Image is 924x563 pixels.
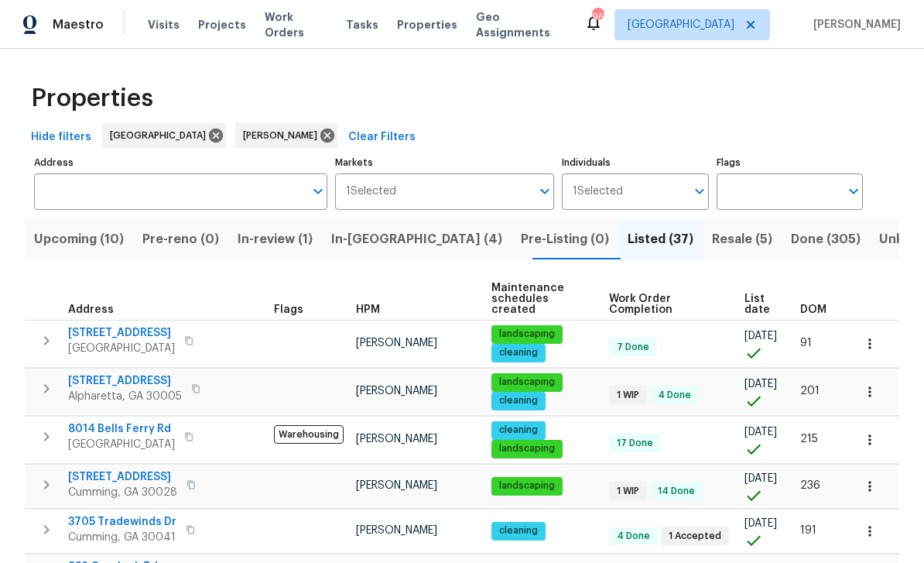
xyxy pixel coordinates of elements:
span: [GEOGRAPHIC_DATA] [110,128,212,143]
span: HPM [356,304,380,315]
span: Tasks [346,19,378,30]
span: landscaping [493,376,561,389]
label: Flags [717,158,863,167]
span: 8014 Bells Ferry Rd [68,421,175,437]
button: Clear Filters [342,123,422,152]
span: 1 WIP [611,485,645,498]
span: 215 [800,434,818,445]
span: Alpharetta, GA 30005 [68,389,182,404]
span: 4 Done [652,389,697,402]
span: Cumming, GA 30041 [68,530,176,545]
button: Open [843,180,864,202]
span: cleaning [493,394,544,407]
span: [STREET_ADDRESS] [68,325,175,341]
span: [PERSON_NAME] [356,338,437,348]
span: Resale (5) [712,228,772,250]
span: [DATE] [744,518,777,529]
span: 1 Selected [573,185,623,198]
label: Markets [335,158,555,167]
span: Clear Filters [348,128,416,147]
span: Upcoming (10) [34,228,124,250]
span: landscaping [493,479,561,493]
span: Pre-Listing (0) [521,228,609,250]
span: [PERSON_NAME] [356,480,437,491]
span: Work Order Completion [609,294,717,315]
span: Maintenance schedules created [491,283,583,315]
span: 201 [800,386,820,397]
span: Work Orders [265,9,327,40]
span: [PERSON_NAME] [243,128,323,143]
span: 17 Done [611,437,659,450]
span: In-review (1) [238,228,313,250]
span: [DATE] [744,379,777,390]
span: Maestro [53,17,104,33]
span: [GEOGRAPHIC_DATA] [68,341,175,356]
div: [GEOGRAPHIC_DATA] [102,123,226,148]
span: 1 Accepted [662,530,727,543]
span: cleaning [493,346,544,359]
span: Cumming, GA 30028 [68,485,177,500]
span: Visits [148,17,180,33]
span: Geo Assignments [476,9,566,40]
span: Warehousing [274,425,344,444]
span: [GEOGRAPHIC_DATA] [628,17,734,33]
label: Address [34,158,327,167]
span: Properties [31,91,153,106]
button: Open [689,180,710,202]
span: 14 Done [652,485,701,498]
span: cleaning [493,524,544,537]
span: [STREET_ADDRESS] [68,469,177,485]
span: Projects [198,17,246,33]
button: Open [534,180,556,202]
span: [STREET_ADDRESS] [68,373,182,389]
span: Listed (37) [628,228,693,250]
span: 1 WIP [611,389,645,402]
span: [DATE] [744,473,777,484]
span: 3705 Tradewinds Dr [68,514,176,530]
span: [PERSON_NAME] [356,525,437,536]
span: landscaping [493,442,561,455]
span: cleaning [493,424,544,437]
span: [PERSON_NAME] [356,386,437,397]
span: 236 [800,480,820,491]
span: 4 Done [611,530,656,543]
span: [DATE] [744,331,777,342]
span: Flags [274,304,303,315]
span: Hide filters [31,128,91,147]
div: [PERSON_NAME] [235,123,337,148]
span: [PERSON_NAME] [356,434,437,445]
label: Individuals [562,158,708,167]
span: 191 [800,525,816,536]
span: [GEOGRAPHIC_DATA] [68,437,175,452]
span: DOM [800,304,826,315]
span: Done (305) [791,228,861,250]
span: 7 Done [611,341,655,354]
span: In-[GEOGRAPHIC_DATA] (4) [331,228,502,250]
span: [DATE] [744,427,777,438]
span: landscaping [493,328,561,341]
div: 96 [592,9,603,25]
span: 1 Selected [346,185,396,198]
button: Hide filters [25,123,98,152]
span: Properties [397,17,457,33]
span: Address [68,304,114,315]
span: Pre-reno (0) [142,228,219,250]
span: List date [744,294,774,315]
button: Open [307,180,329,202]
span: [PERSON_NAME] [807,17,901,33]
span: 91 [800,338,812,348]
